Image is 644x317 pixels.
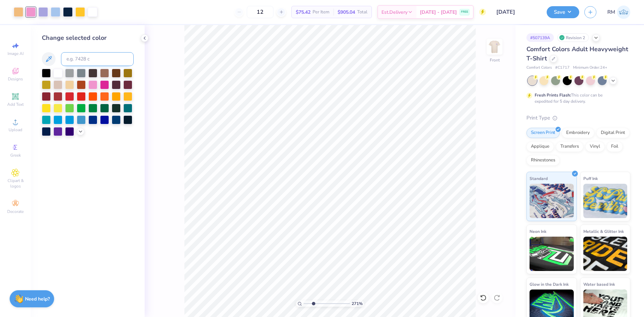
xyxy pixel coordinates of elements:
div: Front [490,57,500,63]
a: RM [607,5,630,19]
span: Puff Ink [583,175,598,182]
span: Per Item [313,9,329,16]
div: Embroidery [562,128,594,138]
span: Neon Ink [530,228,546,235]
span: $905.04 [338,9,355,16]
span: [DATE] - [DATE] [420,9,457,16]
span: Designs [8,76,23,82]
span: Water based Ink [583,281,615,288]
span: Add Text [7,102,24,107]
div: Change selected color [42,33,134,43]
img: Puff Ink [583,184,628,218]
span: $75.42 [296,9,311,16]
span: Standard [530,175,548,182]
div: Transfers [556,141,583,152]
span: Decorate [7,209,24,214]
span: Minimum Order: 24 + [573,65,607,71]
span: Total [357,9,367,16]
div: Screen Print [526,128,560,138]
div: Foil [607,141,623,152]
div: Revision 2 [557,33,589,42]
div: Vinyl [585,141,605,152]
button: Save [547,6,579,18]
img: Metallic & Glitter Ink [583,237,628,271]
img: Front [488,40,501,54]
span: # C1717 [555,65,570,71]
span: Clipart & logos [3,178,27,189]
div: Print Type [526,114,630,122]
span: FREE [461,10,468,14]
input: Untitled Design [491,5,542,19]
img: Neon Ink [530,237,574,271]
span: RM [607,8,615,16]
div: This color can be expedited for 5 day delivery. [535,92,619,104]
img: Standard [530,184,574,218]
strong: Fresh Prints Flash: [535,92,571,98]
span: 271 % [352,301,363,307]
span: Image AI [8,51,24,56]
div: Digital Print [596,128,630,138]
div: Applique [526,141,554,152]
strong: Need help? [25,296,50,302]
input: – – [247,6,274,18]
span: Greek [10,152,21,158]
span: Metallic & Glitter Ink [583,228,624,235]
span: Comfort Colors Adult Heavyweight T-Shirt [526,45,628,63]
div: Rhinestones [526,155,560,166]
span: Upload [9,127,22,133]
span: Comfort Colors [526,65,552,71]
input: e.g. 7428 c [61,52,134,66]
div: # 507139A [526,33,554,42]
span: Glow in the Dark Ink [530,281,569,288]
img: Roberta Manuel [617,5,630,19]
span: Est. Delivery [381,9,408,16]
